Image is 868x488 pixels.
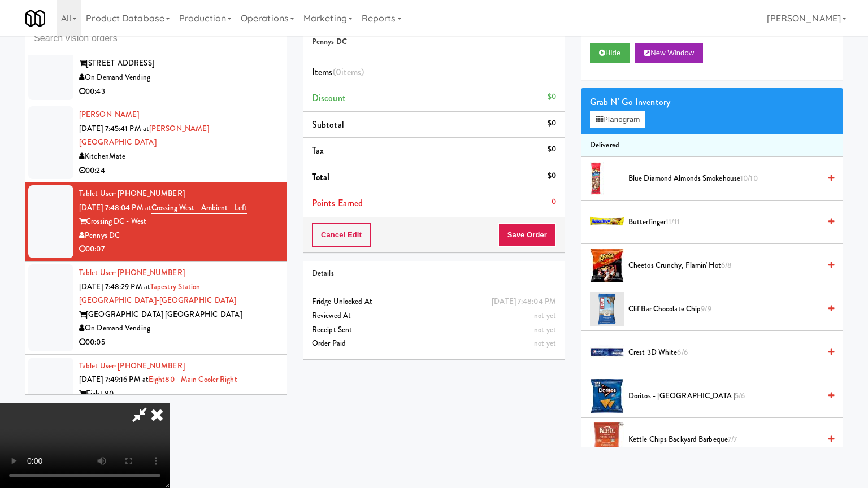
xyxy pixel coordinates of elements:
div: $0 [548,90,556,104]
div: Receipt Sent [312,323,556,337]
span: Butterfinger [628,215,820,229]
span: (0 ) [333,66,364,79]
span: Discount [312,91,346,104]
a: Crossing West - Ambient - Left [151,202,247,213]
div: $0 [548,116,556,130]
div: Reviewed At [312,309,556,323]
span: not yet [534,324,556,335]
span: [DATE] 7:48:04 PM at [79,202,151,213]
span: Doritos - [GEOGRAPHIC_DATA] [628,389,820,403]
span: Items [312,66,364,79]
div: 00:05 [79,335,278,350]
input: Search vision orders [34,28,278,49]
span: Crest 3D White [628,346,820,360]
div: Crossing DC - West [79,215,278,229]
div: $0 [548,142,556,156]
div: Order Paid [312,337,556,351]
span: · [PHONE_NUMBER] [114,360,185,371]
img: Micromart [25,8,45,28]
div: Pennys DC [79,229,278,243]
button: Cancel Edit [312,223,371,247]
li: Tablet User· [PHONE_NUMBER][DATE] 7:48:29 PM atTapestry Station [GEOGRAPHIC_DATA]-[GEOGRAPHIC_DAT... [25,262,287,355]
a: Tablet User· [PHONE_NUMBER] [79,360,185,371]
div: [DATE] 7:48:04 PM [492,295,556,309]
span: 6/8 [721,260,732,271]
div: Cheetos Crunchy, Flamin' Hot6/8 [624,259,834,273]
div: [STREET_ADDRESS] [79,56,278,71]
span: Points Earned [312,197,363,210]
div: Doritos - [GEOGRAPHIC_DATA]5/6 [624,389,834,403]
a: Tablet User· [PHONE_NUMBER] [79,188,185,199]
span: Cheetos Crunchy, Flamin' Hot [628,259,820,273]
a: Eight80 - Main Cooler Right [149,374,237,385]
span: Tax [312,144,324,157]
div: 00:07 [79,242,278,256]
li: Tablet User· [PHONE_NUMBER][DATE] 7:49:16 PM atEight80 - Main Cooler RightEight 80Oceanside Vendi... [25,355,287,434]
span: 7/7 [728,434,737,445]
button: Save Order [498,223,556,247]
span: Clif Bar Chocolate Chip [628,302,820,316]
button: New Window [635,43,703,63]
div: KitchenMate [79,150,278,164]
li: Tablet User· [PHONE_NUMBER][DATE] 7:48:04 PM atCrossing West - Ambient - LeftCrossing DC - WestPe... [25,182,287,262]
div: Crest 3D White6/6 [624,346,834,360]
a: Tablet User· [PHONE_NUMBER] [79,267,185,278]
ng-pluralize: items [341,66,362,79]
div: $0 [548,169,556,183]
div: Kettle Chips Backyard Barbeque7/7 [624,433,834,447]
div: On Demand Vending [79,71,278,85]
span: · [PHONE_NUMBER] [114,267,185,278]
span: 6/6 [677,347,687,358]
a: Tapestry Station [GEOGRAPHIC_DATA]-[GEOGRAPHIC_DATA] [79,281,237,306]
div: 0 [552,195,556,209]
div: Details [312,267,556,281]
div: Eight 80 [79,387,278,401]
div: Fridge Unlocked At [312,295,556,309]
h5: Pennys DC [312,38,556,46]
span: not yet [534,338,556,348]
div: Clif Bar Chocolate Chip9/9 [624,302,834,316]
div: 00:43 [79,85,278,99]
div: [GEOGRAPHIC_DATA] [GEOGRAPHIC_DATA] [79,308,278,322]
span: 11/11 [666,216,680,227]
li: Delivered [581,134,843,158]
li: Tablet User· [PHONE_NUMBER][DATE] 7:37:39 PM at680 LSD Cooler[STREET_ADDRESS]On Demand Vending00:43 [25,24,287,103]
span: [DATE] 7:48:29 PM at [79,281,150,292]
span: Kettle Chips Backyard Barbeque [628,433,820,447]
span: 5/6 [735,390,745,401]
span: 10/10 [740,173,758,184]
span: Subtotal [312,118,344,131]
span: Total [312,171,330,184]
li: [PERSON_NAME][DATE] 7:45:41 PM at[PERSON_NAME][GEOGRAPHIC_DATA]KitchenMate00:24 [25,103,287,182]
div: On Demand Vending [79,321,278,335]
div: Butterfinger11/11 [624,215,834,229]
div: Grab N' Go Inventory [590,94,834,111]
span: Blue Diamond Almonds Smokehouse [628,172,820,186]
span: 9/9 [701,303,711,314]
div: Blue Diamond Almonds Smokehouse10/10 [624,172,834,186]
button: Planogram [590,111,645,128]
div: 00:24 [79,164,278,178]
span: · [PHONE_NUMBER] [114,188,185,199]
span: [DATE] 7:49:16 PM at [79,374,149,385]
a: [PERSON_NAME] [79,109,139,120]
button: Hide [590,43,630,63]
span: [DATE] 7:45:41 PM at [79,123,149,134]
span: not yet [534,310,556,321]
